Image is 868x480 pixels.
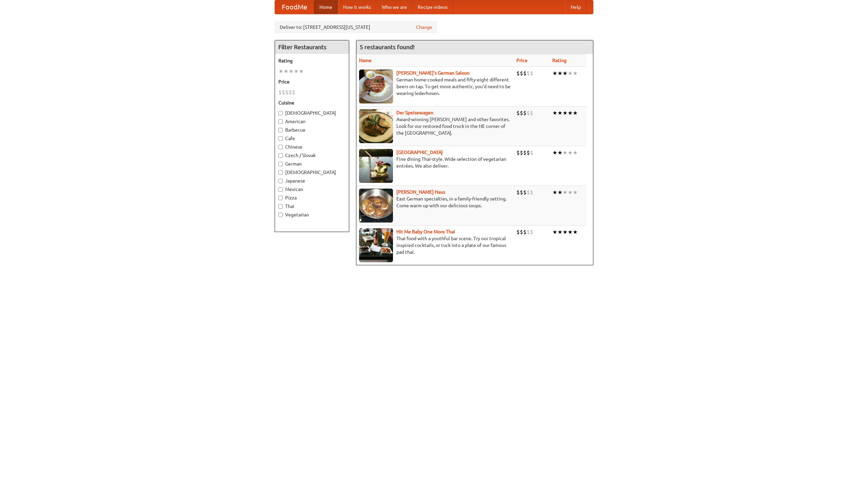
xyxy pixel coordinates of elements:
h5: Cuisine [278,99,346,106]
a: FoodMe [275,0,314,14]
li: $ [516,109,520,117]
label: [DEMOGRAPHIC_DATA] [278,169,346,176]
li: ★ [557,189,563,196]
img: speisewagen.jpg [359,109,393,143]
li: ★ [563,70,568,77]
li: $ [523,228,527,236]
a: Name [359,58,372,63]
label: [DEMOGRAPHIC_DATA] [278,110,346,116]
a: Home [314,0,338,14]
li: $ [282,89,285,96]
label: Japanese [278,177,346,184]
li: ★ [573,109,578,117]
p: Thai food with a youthful bar scene. Try our tropical inspired cocktails, or tuck into a plate of... [359,235,511,255]
li: $ [530,70,533,77]
input: Thai [278,204,283,209]
li: $ [527,149,530,156]
input: Japanese [278,179,283,183]
li: ★ [552,149,557,156]
li: ★ [563,189,568,196]
li: $ [523,149,527,156]
li: $ [516,149,520,156]
img: esthers.jpg [359,70,393,103]
a: [GEOGRAPHIC_DATA] [396,150,443,155]
a: Rating [552,58,567,63]
li: ★ [573,149,578,156]
li: ★ [552,70,557,77]
li: $ [520,149,523,156]
img: babythai.jpg [359,228,393,262]
li: $ [285,89,289,96]
li: $ [527,70,530,77]
li: $ [516,70,520,77]
li: $ [527,189,530,196]
li: ★ [557,228,563,236]
input: [DEMOGRAPHIC_DATA] [278,111,283,115]
li: ★ [568,70,573,77]
h4: Filter Restaurants [275,40,349,54]
li: ★ [573,189,578,196]
p: Award-winning [PERSON_NAME] and other favorites. Look for our restored food truck in the NE corne... [359,116,511,136]
label: Mexican [278,186,346,193]
a: Hit Me Baby One More Thai [396,229,455,234]
a: Recipe videos [412,0,453,14]
li: ★ [278,68,283,75]
img: kohlhaus.jpg [359,189,393,223]
label: Vegetarian [278,211,346,218]
li: ★ [563,149,568,156]
li: ★ [573,228,578,236]
div: Deliver to: [STREET_ADDRESS][US_STATE] [275,21,437,33]
li: $ [520,189,523,196]
li: ★ [552,109,557,117]
li: ★ [557,149,563,156]
li: ★ [557,70,563,77]
label: Thai [278,203,346,210]
input: Barbecue [278,128,283,132]
li: ★ [573,70,578,77]
a: Help [565,0,586,14]
a: [PERSON_NAME] Haus [396,189,445,195]
li: $ [530,149,533,156]
li: ★ [294,68,299,75]
li: $ [530,189,533,196]
li: ★ [299,68,304,75]
li: ★ [289,68,294,75]
li: $ [516,189,520,196]
li: $ [530,109,533,117]
li: ★ [563,109,568,117]
li: $ [520,228,523,236]
a: Price [516,58,528,63]
input: German [278,162,283,166]
li: $ [530,228,533,236]
a: Der Speisewagen [396,110,433,115]
li: $ [527,228,530,236]
label: Cafe [278,135,346,142]
label: American [278,118,346,125]
label: Chinese [278,143,346,150]
label: German [278,160,346,167]
p: German home-cooked meals and fifty-eight different beers on tap. To get more authentic, you'd nee... [359,76,511,97]
li: $ [527,109,530,117]
li: $ [278,89,282,96]
label: Czech / Slovak [278,152,346,159]
li: ★ [568,109,573,117]
li: $ [520,70,523,77]
li: $ [523,70,527,77]
input: Vegetarian [278,213,283,217]
li: ★ [283,68,289,75]
label: Barbecue [278,127,346,133]
input: American [278,119,283,124]
p: East German specialties, in a family-friendly setting. Come warm up with our delicious soups. [359,195,511,209]
li: $ [516,228,520,236]
li: ★ [568,189,573,196]
a: Who we are [376,0,412,14]
li: ★ [557,109,563,117]
b: [PERSON_NAME]'s German Saloon [396,70,470,76]
input: Chinese [278,145,283,149]
input: Cafe [278,136,283,141]
ng-pluralize: 5 restaurants found! [360,44,415,50]
input: Czech / Slovak [278,153,283,158]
